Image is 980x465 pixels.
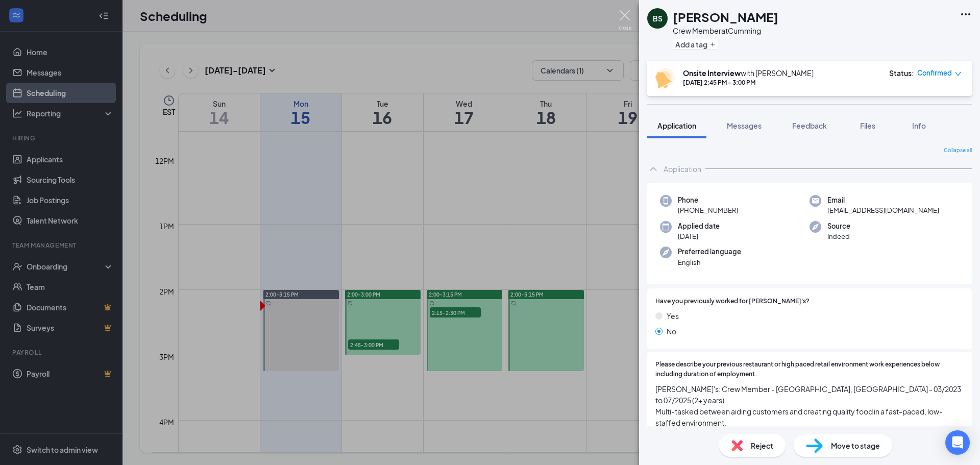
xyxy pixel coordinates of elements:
[831,440,880,451] span: Move to stage
[827,205,939,215] span: [EMAIL_ADDRESS][DOMAIN_NAME]
[667,310,679,322] span: Yes
[664,164,701,174] div: Application
[667,326,676,337] span: No
[657,121,696,130] span: Application
[673,26,778,36] div: Crew Member at Cumming
[683,68,814,78] div: with [PERSON_NAME]
[655,297,810,306] span: Have you previously worked for [PERSON_NAME]'s?
[678,231,720,241] span: [DATE]
[792,121,827,130] span: Feedback
[655,360,964,379] span: Please describe your previous restaurant or high paced retail environment work experiences below ...
[827,231,850,241] span: Indeed
[751,440,773,451] span: Reject
[653,13,663,23] div: BS
[678,221,720,231] span: Applied date
[727,121,762,130] span: Messages
[647,163,659,175] svg: ChevronUp
[673,39,718,50] button: PlusAdd a tag
[860,121,875,130] span: Files
[912,121,926,130] span: Info
[673,8,778,26] h1: [PERSON_NAME]
[678,247,741,257] span: Preferred language
[944,146,972,155] span: Collapse all
[678,257,741,267] span: English
[709,41,716,47] svg: Plus
[683,78,814,87] div: [DATE] 2:45 PM - 3:00 PM
[827,221,850,231] span: Source
[945,430,970,455] div: Open Intercom Messenger
[678,195,738,205] span: Phone
[655,383,964,428] span: [PERSON_NAME]'s: Crew Member - [GEOGRAPHIC_DATA], [GEOGRAPHIC_DATA] - 03/2023 to 07/2025 (2+ year...
[960,8,972,20] svg: Ellipses
[678,205,738,215] span: [PHONE_NUMBER]
[827,195,939,205] span: Email
[683,68,741,78] b: Onsite Interview
[954,70,962,78] span: down
[917,68,952,78] span: Confirmed
[889,68,914,78] div: Status :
